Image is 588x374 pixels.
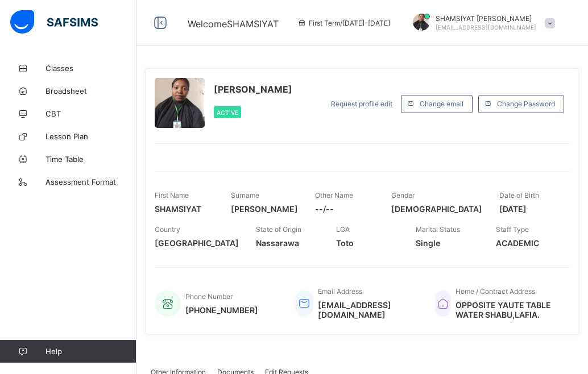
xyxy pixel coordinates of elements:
[436,24,536,31] span: [EMAIL_ADDRESS][DOMAIN_NAME]
[45,109,136,118] span: CBT
[318,300,418,319] span: [EMAIL_ADDRESS][DOMAIN_NAME]
[155,204,214,214] span: SHAMSIYAT
[416,225,460,234] span: Marital Status
[456,300,558,319] span: OPPOSITE YAUTE TABLE WATER SHABU,LAFIA.
[256,225,301,234] span: State of Origin
[496,225,529,234] span: Staff Type
[45,347,136,356] span: Help
[436,14,536,23] span: SHAMSIYAT [PERSON_NAME]
[401,14,561,32] div: SHAMSIYATAHMED
[318,287,362,296] span: Email Address
[496,238,559,248] span: ACADEMIC
[45,155,136,164] span: Time Table
[231,204,298,214] span: [PERSON_NAME]
[10,10,98,34] img: safsims
[416,238,479,248] span: Single
[499,191,539,200] span: Date of Birth
[214,84,292,95] span: [PERSON_NAME]
[185,292,233,301] span: Phone Number
[231,191,259,200] span: Surname
[155,238,239,248] span: [GEOGRAPHIC_DATA]
[336,225,350,234] span: LGA
[185,305,258,315] span: [PHONE_NUMBER]
[155,191,189,200] span: First Name
[497,99,555,108] span: Change Password
[420,99,463,108] span: Change email
[331,99,392,108] span: Request profile edit
[45,132,136,141] span: Lesson Plan
[297,19,390,27] span: session/term information
[45,64,136,73] span: Classes
[217,109,238,116] span: Active
[256,238,319,248] span: Nassarawa
[45,86,136,95] span: Broadsheet
[315,204,374,214] span: --/--
[499,204,558,214] span: [DATE]
[391,204,482,214] span: [DEMOGRAPHIC_DATA]
[391,191,415,200] span: Gender
[336,238,399,248] span: Toto
[45,177,136,186] span: Assessment Format
[315,191,353,200] span: Other Name
[155,225,180,234] span: Country
[188,18,279,30] span: Welcome SHAMSIYAT
[456,287,535,296] span: Home / Contract Address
